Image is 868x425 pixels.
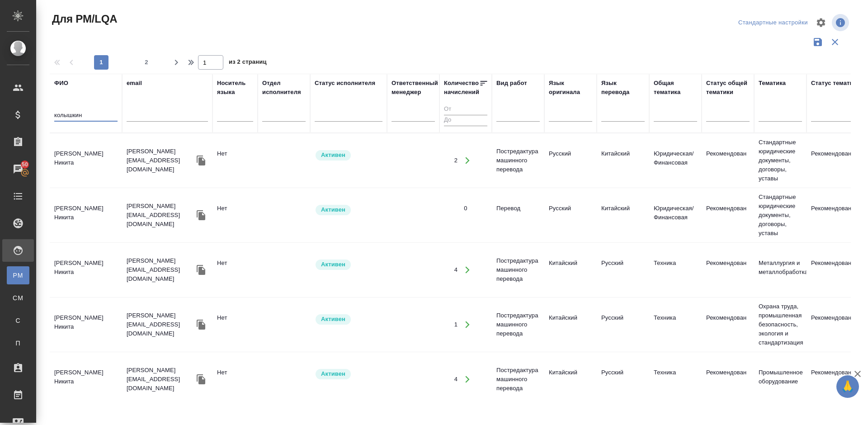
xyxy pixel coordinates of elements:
button: Открыть работы [458,370,476,389]
span: PM [11,271,25,280]
div: 4 [454,375,458,384]
p: Активен [321,315,345,324]
div: email [127,79,142,88]
td: Стандартные юридические документы, договоры, уставы [754,188,807,242]
p: Активен [321,369,345,378]
p: [PERSON_NAME][EMAIL_ADDRESS][DOMAIN_NAME] [127,202,194,229]
div: Язык перевода [601,79,645,97]
p: [PERSON_NAME][EMAIL_ADDRESS][DOMAIN_NAME] [127,366,194,393]
div: 0 [464,204,467,213]
button: Открыть работы [458,151,476,170]
button: Скопировать [194,208,208,222]
button: Открыть работы [458,261,476,279]
div: 4 [454,265,458,274]
td: Китайский [544,254,597,286]
a: CM [7,289,29,307]
span: Настроить таблицу [810,12,832,33]
button: Сбросить фильтры [826,33,844,51]
div: Носитель языка [217,79,253,97]
div: ФИО [54,79,68,88]
p: [PERSON_NAME][EMAIL_ADDRESS][DOMAIN_NAME] [127,311,194,338]
td: Нет [212,254,258,286]
div: Статус общей тематики [706,79,750,97]
input: От [444,104,487,115]
td: Перевод [492,199,544,231]
div: Ответственный менеджер [392,79,438,97]
td: Китайский [597,145,649,176]
td: Рекомендован [702,145,754,176]
td: Русский [597,364,649,395]
td: [PERSON_NAME] Никита [50,145,122,176]
td: [PERSON_NAME] Никита [50,254,122,286]
p: [PERSON_NAME][EMAIL_ADDRESS][DOMAIN_NAME] [127,256,194,283]
div: Статус тематики [811,79,860,88]
td: Рекомендован [702,364,754,395]
div: Общая тематика [654,79,697,97]
button: Скопировать [194,373,208,386]
button: Скопировать [194,154,208,167]
td: Постредактура машинного перевода [492,307,544,343]
a: С [7,312,29,330]
span: CM [11,293,25,302]
div: Рядовой исполнитель: назначай с учетом рейтинга [315,149,382,161]
span: П [11,339,25,348]
div: Отдел исполнителя [262,79,306,97]
span: 50 [16,160,33,169]
p: Активен [321,205,345,214]
td: Рекомендован [702,254,754,286]
td: Русский [597,309,649,340]
a: 50 [2,158,34,180]
td: [PERSON_NAME] Никита [50,199,122,231]
td: Промышленное оборудование [754,364,807,395]
button: Открыть работы [458,316,476,334]
div: Статус исполнителя [315,79,375,88]
div: Рядовой исполнитель: назначай с учетом рейтинга [315,313,382,326]
td: Постредактура машинного перевода [492,361,544,397]
a: П [7,334,29,352]
div: 2 [454,156,458,165]
td: Постредактура машинного перевода [492,142,544,179]
button: Скопировать [194,263,208,277]
div: Рядовой исполнитель: назначай с учетом рейтинга [315,259,382,271]
td: Китайский [597,199,649,231]
td: Рекомендован [702,199,754,231]
span: Для PM/LQA [50,12,117,26]
td: Нет [212,199,258,231]
span: С [11,316,25,325]
td: Техника [649,254,702,286]
td: Металлургия и металлобработка [754,254,807,286]
span: из 2 страниц [229,57,267,70]
div: 1 [454,320,458,329]
input: До [444,115,487,126]
p: Активен [321,260,345,269]
td: Рекомендован [702,309,754,340]
span: 2 [139,58,154,67]
td: Юридическая/Финансовая [649,199,702,231]
div: Тематика [759,79,786,88]
button: 2 [139,55,154,70]
td: Постредактура машинного перевода [492,252,544,288]
td: Техника [649,309,702,340]
td: Китайский [544,364,597,395]
button: 🙏 [836,375,859,398]
td: Русский [544,145,597,176]
div: Количество начислений [444,79,479,97]
div: Рядовой исполнитель: назначай с учетом рейтинга [315,204,382,216]
button: Сохранить фильтры [809,33,826,51]
td: Нет [212,145,258,176]
div: Вид работ [496,79,527,88]
p: [PERSON_NAME][EMAIL_ADDRESS][DOMAIN_NAME] [127,147,194,174]
td: Техника [649,364,702,395]
td: Нет [212,309,258,340]
td: Стандартные юридические документы, договоры, уставы [754,133,807,188]
span: 🙏 [840,377,855,396]
button: Скопировать [194,318,208,331]
div: Рядовой исполнитель: назначай с учетом рейтинга [315,368,382,380]
td: Русский [544,199,597,231]
div: Язык оригинала [549,79,592,97]
td: [PERSON_NAME] Никита [50,309,122,340]
td: Русский [597,254,649,286]
td: Нет [212,364,258,395]
td: Китайский [544,309,597,340]
span: Посмотреть информацию [832,14,851,31]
